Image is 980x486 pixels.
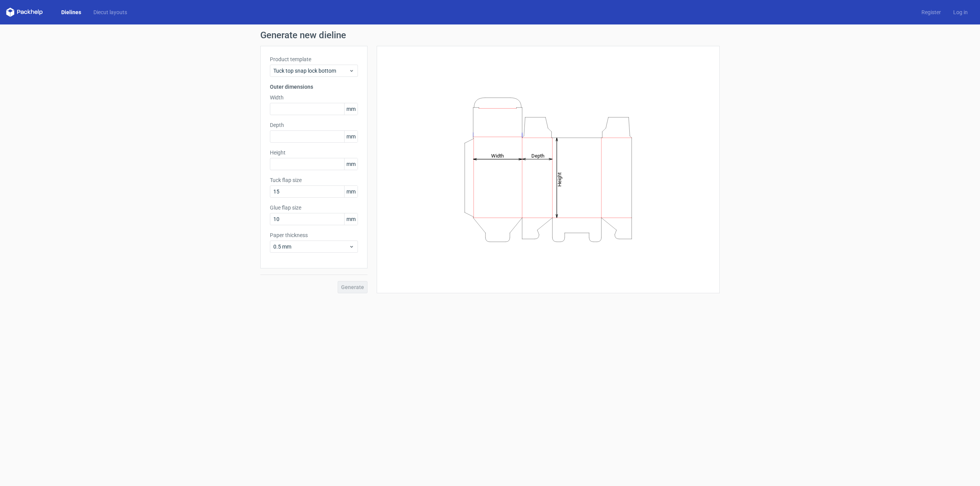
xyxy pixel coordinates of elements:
h3: Outer dimensions [270,83,358,91]
span: mm [344,131,358,142]
label: Width [270,94,358,101]
label: Glue flap size [270,204,358,211]
label: Height [270,149,358,156]
tspan: Width [491,153,504,158]
span: mm [344,103,358,115]
span: mm [344,158,358,170]
a: Diecut layouts [87,8,133,16]
label: Paper thickness [270,231,358,239]
a: Dielines [55,8,87,16]
span: Tuck top snap lock bottom [273,67,349,75]
h1: Generate new dieline [260,31,720,40]
span: mm [344,213,358,225]
a: Register [915,8,947,16]
label: Tuck flap size [270,176,358,184]
a: Log in [947,8,974,16]
span: mm [344,186,358,197]
label: Product template [270,55,358,63]
tspan: Depth [531,153,544,158]
tspan: Height [557,172,562,186]
label: Depth [270,121,358,129]
span: 0.5 mm [273,243,349,250]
